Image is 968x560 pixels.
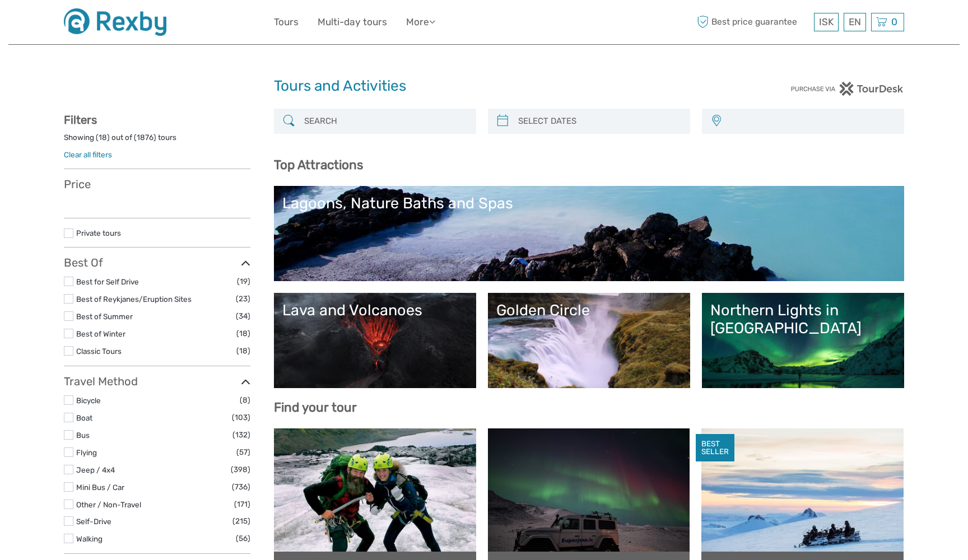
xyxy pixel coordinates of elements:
[240,394,250,407] span: (8)
[76,465,115,474] a: Jeep / 4x4
[282,194,896,212] div: Lagoons, Nature Baths and Spas
[236,292,250,305] span: (23)
[790,82,904,96] img: PurchaseViaTourDesk.png
[76,396,101,405] a: Bicycle
[76,295,192,304] a: Best of Reykjanes/Eruption Sites
[237,275,250,288] span: (19)
[236,310,250,323] span: (34)
[76,500,141,509] a: Other / Non-Travel
[236,446,250,459] span: (57)
[76,448,97,457] a: Flying
[76,431,90,440] a: Bus
[64,256,250,269] h3: Best Of
[282,301,468,380] a: Lava and Volcanoes
[274,157,363,172] b: Top Attractions
[274,77,694,95] h1: Tours and Activities
[710,301,896,338] div: Northern Lights in [GEOGRAPHIC_DATA]
[274,400,357,415] b: Find your tour
[236,344,250,357] span: (18)
[232,480,250,493] span: (736)
[696,434,734,462] div: BEST SELLER
[406,14,435,30] a: More
[76,228,121,237] a: Private tours
[282,194,896,273] a: Lagoons, Nature Baths and Spas
[710,301,896,380] a: Northern Lights in [GEOGRAPHIC_DATA]
[64,8,166,36] img: 1863-c08d342a-737b-48be-8f5f-9b5986f4104f_logo_small.jpg
[76,534,103,543] a: Walking
[231,463,250,476] span: (398)
[234,498,250,511] span: (171)
[137,132,153,143] label: 1876
[844,13,866,31] div: EN
[232,411,250,424] span: (103)
[64,150,112,159] a: Clear all filters
[890,16,899,27] span: 0
[514,111,685,131] input: SELECT DATES
[274,14,299,30] a: Tours
[76,517,111,526] a: Self-Drive
[300,111,471,131] input: SEARCH
[64,178,250,191] h3: Price
[76,277,139,286] a: Best for Self Drive
[282,301,468,319] div: Lava and Volcanoes
[694,13,811,31] span: Best price guarantee
[76,413,92,422] a: Boat
[64,132,250,150] div: Showing ( ) out of ( ) tours
[76,347,122,356] a: Classic Tours
[99,132,107,143] label: 18
[232,515,250,528] span: (215)
[236,532,250,545] span: (56)
[318,14,387,30] a: Multi-day tours
[232,428,250,441] span: (132)
[819,16,834,27] span: ISK
[496,301,682,380] a: Golden Circle
[76,312,133,321] a: Best of Summer
[64,113,97,127] strong: Filters
[496,301,682,319] div: Golden Circle
[76,483,124,492] a: Mini Bus / Car
[64,375,250,388] h3: Travel Method
[236,327,250,340] span: (18)
[76,329,125,338] a: Best of Winter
